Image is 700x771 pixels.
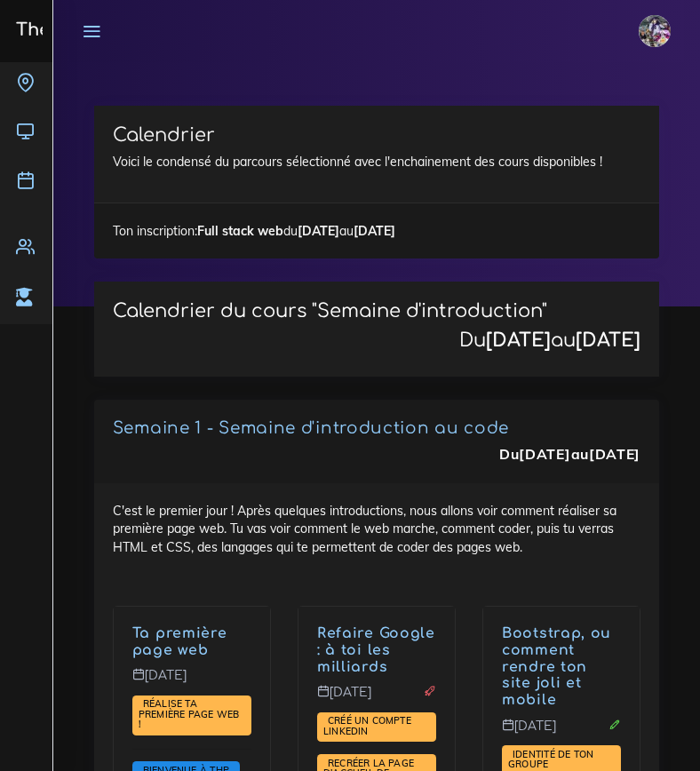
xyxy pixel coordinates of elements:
[502,719,621,747] p: [DATE]
[113,419,509,437] a: Semaine 1 - Semaine d'introduction au code
[317,685,436,713] p: [DATE]
[589,445,640,463] strong: [DATE]
[502,625,611,708] a: Bootstrap, ou comment rendre ton site joli et mobile
[639,15,671,47] img: eg54bupqcshyolnhdacp.jpg
[486,330,551,351] strong: [DATE]
[508,748,593,771] span: Identité de ton groupe
[298,223,339,239] strong: [DATE]
[499,444,640,465] div: Du au
[113,153,640,171] p: Voici le condensé du parcours sélectionné avec l'enchainement des cours disponibles !
[323,714,411,737] span: Créé un compte LinkedIn
[11,20,199,40] h3: The Hacking Project
[197,223,283,239] strong: Full stack web
[113,124,640,147] h3: Calendrier
[132,625,227,658] a: Ta première page web
[459,330,640,352] div: Du au
[132,668,251,696] p: [DATE]
[139,697,240,730] span: Réalise ta première page web !
[519,445,570,463] strong: [DATE]
[94,203,659,258] div: Ton inscription: du au
[139,698,240,731] a: Réalise ta première page web !
[317,625,435,675] a: Refaire Google : à toi les milliards
[354,223,395,239] strong: [DATE]
[113,300,547,322] p: Calendrier du cours "Semaine d'introduction"
[323,715,411,738] a: Créé un compte LinkedIn
[576,330,640,351] strong: [DATE]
